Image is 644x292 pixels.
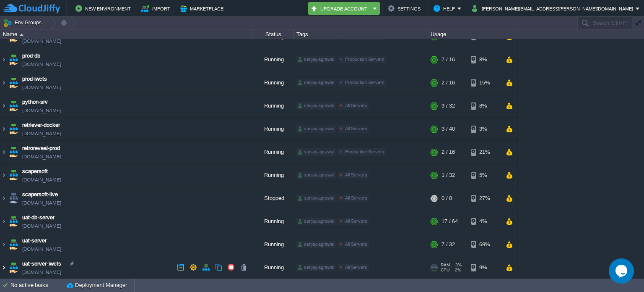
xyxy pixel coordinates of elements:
div: Stopped [252,188,294,210]
div: 3 / 40 [441,118,455,141]
span: All Servers [345,242,367,247]
span: RAM [441,263,450,268]
div: sanjay.agrawal [296,126,336,134]
div: 4% [471,211,498,234]
img: AMDAwAAAACH5BAEAAAAALAAAAAABAAEAAAICRAEAOw== [0,257,7,280]
div: Tags [294,29,428,39]
a: uat-server-iwcts [22,260,61,269]
img: AMDAwAAAACH5BAEAAAAALAAAAAABAAEAAAICRAEAOw== [0,211,7,234]
button: Deployment Manager [67,281,127,289]
button: Settings [388,3,423,13]
div: 69% [471,234,498,257]
button: Env Groups [3,17,44,29]
span: CPU [441,268,449,274]
iframe: chat widget [609,258,636,284]
a: uat-server [22,237,47,246]
div: 3 / 32 [441,95,455,118]
div: Running [252,49,294,72]
div: sanjay.agrawal [296,80,336,87]
div: 2 / 16 [441,72,455,95]
div: No active tasks [10,279,63,292]
div: sanjay.agrawal [296,218,336,226]
button: Import [141,3,173,13]
button: Upgrade Account [311,3,370,13]
a: scapersoft-live [22,191,58,200]
a: [DOMAIN_NAME] [22,200,61,208]
div: 0 / 8 [441,188,452,210]
img: AMDAwAAAACH5BAEAAAAALAAAAAABAAEAAAICRAEAOw== [8,72,19,95]
div: 27% [471,188,498,210]
a: scapersoft [22,168,48,176]
div: 8% [471,95,498,118]
img: AMDAwAAAACH5BAEAAAAALAAAAAABAAEAAAICRAEAOw== [8,234,19,257]
div: Running [252,118,294,141]
div: 2 / 16 [441,142,455,164]
div: sanjay.agrawal [296,149,336,157]
div: Status [252,29,293,39]
img: AMDAwAAAACH5BAEAAAAALAAAAAABAAEAAAICRAEAOw== [8,118,19,141]
a: [DOMAIN_NAME] [22,153,61,162]
img: AMDAwAAAACH5BAEAAAAALAAAAAABAAEAAAICRAEAOw== [0,118,7,141]
div: Running [252,142,294,164]
img: AMDAwAAAACH5BAEAAAAALAAAAAABAAEAAAICRAEAOw== [8,257,19,280]
span: 2% [453,268,461,274]
a: python-srv [22,99,48,107]
div: 3% [471,118,498,141]
img: AMDAwAAAACH5BAEAAAAALAAAAAABAAEAAAICRAEAOw== [0,95,7,118]
a: retriever-docker [22,122,60,130]
a: [DOMAIN_NAME] [22,130,61,139]
img: AMDAwAAAACH5BAEAAAAALAAAAAABAAEAAAICRAEAOw== [8,95,19,118]
span: All Servers [345,104,367,109]
a: [DOMAIN_NAME] [22,246,61,254]
div: Running [252,234,294,257]
div: Running [252,257,294,280]
a: [DOMAIN_NAME] [22,107,61,116]
button: [PERSON_NAME][EMAIL_ADDRESS][PERSON_NAME][DOMAIN_NAME] [472,3,636,13]
img: AMDAwAAAACH5BAEAAAAALAAAAAABAAEAAAICRAEAOw== [0,234,7,257]
button: New Environment [75,3,133,13]
img: AMDAwAAAACH5BAEAAAAALAAAAAABAAEAAAICRAEAOw== [0,165,7,187]
div: sanjay.agrawal [296,172,336,180]
div: sanjay.agrawal [296,57,336,64]
button: Help [434,3,457,13]
div: Running [252,211,294,234]
a: retroreveal-prod [22,145,60,153]
span: 3% [453,263,462,268]
img: CloudJiffy [3,3,60,14]
div: sanjay.agrawal [296,265,336,272]
div: Name [1,29,252,39]
a: prod-iwcts [22,76,47,84]
span: [DOMAIN_NAME] [22,61,61,69]
span: All Servers [345,266,367,271]
img: AMDAwAAAACH5BAEAAAAALAAAAAABAAEAAAICRAEAOw== [20,34,23,36]
img: AMDAwAAAACH5BAEAAAAALAAAAAABAAEAAAICRAEAOw== [8,49,19,72]
div: sanjay.agrawal [296,103,336,110]
span: All Servers [345,196,367,201]
img: AMDAwAAAACH5BAEAAAAALAAAAAABAAEAAAICRAEAOw== [8,165,19,187]
a: [DOMAIN_NAME] [22,176,61,185]
div: Running [252,95,294,118]
a: uat-db-server [22,214,55,223]
div: 21% [471,142,498,164]
div: 15% [471,72,498,95]
img: AMDAwAAAACH5BAEAAAAALAAAAAABAAEAAAICRAEAOw== [0,49,7,72]
span: [DOMAIN_NAME] [22,84,61,92]
span: Production Servers [345,81,384,86]
a: [DOMAIN_NAME] [22,269,61,277]
div: sanjay.agrawal [296,242,336,249]
div: 7 / 16 [441,49,455,72]
img: AMDAwAAAACH5BAEAAAAALAAAAAABAAEAAAICRAEAOw== [8,211,19,234]
div: sanjay.agrawal [296,195,336,203]
img: AMDAwAAAACH5BAEAAAAALAAAAAABAAEAAAICRAEAOw== [8,142,19,164]
a: prod-db [22,53,40,61]
div: Running [252,165,294,187]
div: 8% [471,49,498,72]
img: AMDAwAAAACH5BAEAAAAALAAAAAABAAEAAAICRAEAOw== [0,188,7,210]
